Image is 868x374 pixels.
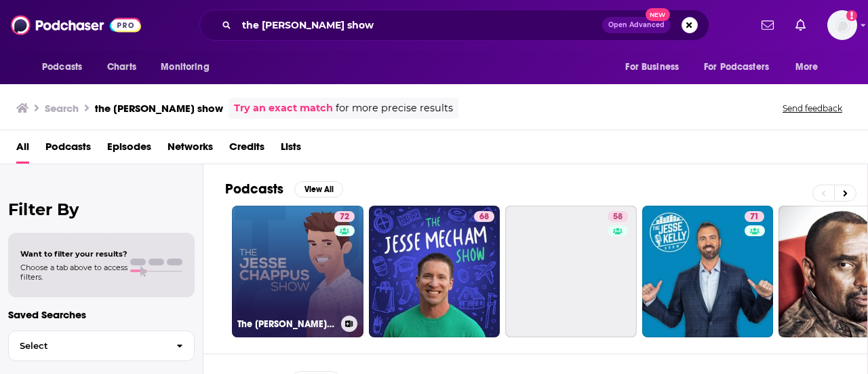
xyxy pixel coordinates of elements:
a: 68 [369,206,500,337]
h2: Podcasts [225,181,283,198]
button: Show profile menu [827,10,857,40]
a: Charts [98,54,144,80]
span: Want to filter your results? [20,249,127,259]
span: Podcasts [42,58,82,77]
button: View All [294,181,343,198]
button: open menu [786,54,835,80]
button: Select [8,331,195,361]
a: Episodes [107,136,151,164]
a: 72The [PERSON_NAME] Show [232,206,363,337]
span: New [646,8,670,21]
button: open menu [151,54,226,80]
a: PodcastsView All [225,181,343,198]
span: Open Advanced [608,22,665,29]
a: Show notifications dropdown [790,14,811,37]
h3: Search [45,102,79,115]
a: Try an exact match [234,100,333,116]
a: 68 [474,211,494,222]
span: for more precise results [336,100,453,116]
p: Saved Searches [8,308,195,321]
button: open menu [695,54,789,80]
button: open menu [33,54,100,80]
span: 72 [340,210,349,224]
a: Networks [167,136,213,164]
a: 72 [334,211,355,222]
button: Open AdvancedNew [602,17,671,33]
a: Lists [281,136,301,164]
button: Send feedback [778,102,846,114]
img: Podchaser - Follow, Share and Rate Podcasts [11,12,141,38]
a: 71 [745,211,764,222]
a: 58 [608,211,628,222]
a: All [16,136,29,164]
h3: The [PERSON_NAME] Show [237,318,336,330]
button: open menu [616,54,696,80]
span: More [795,58,818,77]
span: Choose a tab above to access filters. [20,263,127,282]
a: Show notifications dropdown [756,14,779,37]
span: For Podcasters [704,58,769,77]
span: Charts [107,58,136,77]
span: Logged in as SimonElement [827,10,857,40]
a: Podcasts [45,136,91,164]
span: 71 [750,210,759,224]
svg: Add a profile image [846,10,857,21]
a: Credits [229,136,264,164]
span: 68 [479,210,489,224]
img: User Profile [827,10,857,40]
span: 58 [613,210,623,224]
input: Search podcasts, credits, & more... [237,14,602,36]
div: Search podcasts, credits, & more... [199,10,709,41]
span: Monitoring [161,58,209,77]
a: 58 [505,206,637,337]
h3: the [PERSON_NAME] show [95,102,223,115]
span: For Business [625,58,679,77]
span: Select [9,341,165,350]
h2: Filter By [8,200,195,219]
a: 71 [642,206,774,337]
